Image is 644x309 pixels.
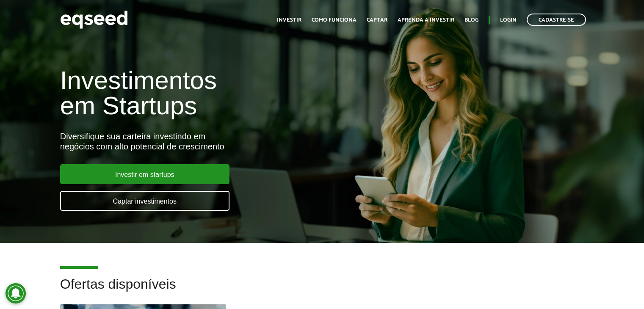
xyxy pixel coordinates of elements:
a: Blog [464,17,478,23]
h2: Ofertas disponíveis [60,277,584,304]
a: Como funciona [312,17,357,23]
h1: Investimentos em Startups [60,68,370,119]
a: Captar [367,17,387,23]
a: Investir em startups [60,164,229,184]
a: Captar investimentos [60,191,229,211]
div: Diversifique sua carteira investindo em negócios com alto potencial de crescimento [60,131,370,152]
a: Login [500,17,517,23]
a: Aprenda a investir [398,17,454,23]
img: EqSeed [60,8,128,31]
a: Cadastre-se [527,14,586,26]
a: Investir [277,17,301,23]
